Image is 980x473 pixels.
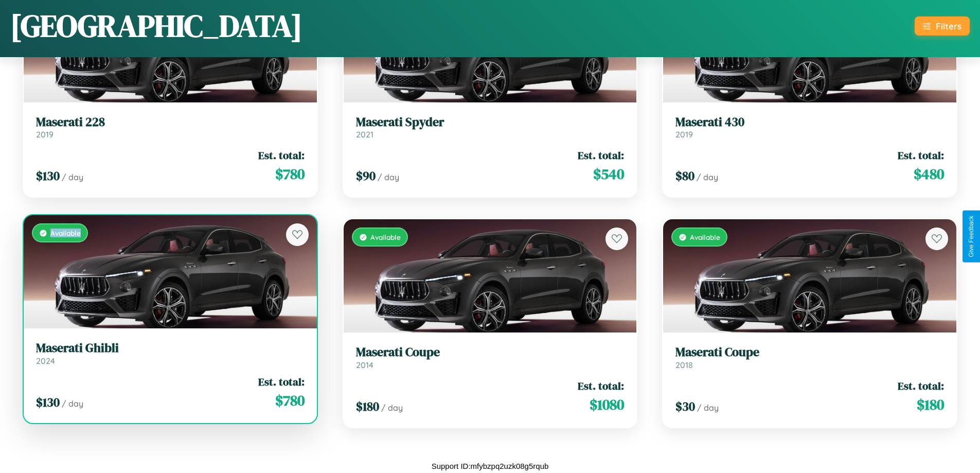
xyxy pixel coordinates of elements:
[36,115,305,140] a: Maserati 2282019
[898,148,944,163] span: Est. total:
[675,345,944,370] a: Maserati Coupe2018
[675,115,944,140] a: Maserati 4302019
[675,129,693,139] span: 2019
[370,233,401,241] span: Available
[356,360,373,370] span: 2014
[356,115,625,130] h3: Maserati Spyder
[275,164,305,184] span: $ 780
[36,356,55,366] span: 2024
[356,345,625,370] a: Maserati Coupe2014
[432,459,549,473] p: Support ID: mfybzpq2uzk08g5rqub
[690,233,720,241] span: Available
[697,402,719,413] span: / day
[275,390,305,411] span: $ 780
[936,21,961,31] div: Filters
[675,360,693,370] span: 2018
[381,402,403,413] span: / day
[356,345,625,360] h3: Maserati Coupe
[36,341,305,356] h3: Maserati Ghibli
[36,167,60,184] span: $ 130
[675,115,944,130] h3: Maserati 430
[578,378,624,393] span: Est. total:
[62,398,83,409] span: / day
[36,115,305,130] h3: Maserati 228
[914,164,944,184] span: $ 480
[356,115,625,140] a: Maserati Spyder2021
[356,129,373,139] span: 2021
[915,16,970,36] button: Filters
[675,398,695,415] span: $ 30
[36,341,305,366] a: Maserati Ghibli2024
[590,394,624,415] span: $ 1080
[356,398,379,415] span: $ 180
[917,394,944,415] span: $ 180
[62,172,83,182] span: / day
[258,374,305,389] span: Est. total:
[378,172,399,182] span: / day
[968,216,975,257] div: Give Feedback
[675,167,694,184] span: $ 80
[10,5,302,47] h1: [GEOGRAPHIC_DATA]
[36,394,60,411] span: $ 130
[356,167,376,184] span: $ 90
[578,148,624,163] span: Est. total:
[898,378,944,393] span: Est. total:
[50,229,81,237] span: Available
[593,164,624,184] span: $ 540
[36,129,54,139] span: 2019
[697,172,718,182] span: / day
[258,148,305,163] span: Est. total:
[675,345,944,360] h3: Maserati Coupe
